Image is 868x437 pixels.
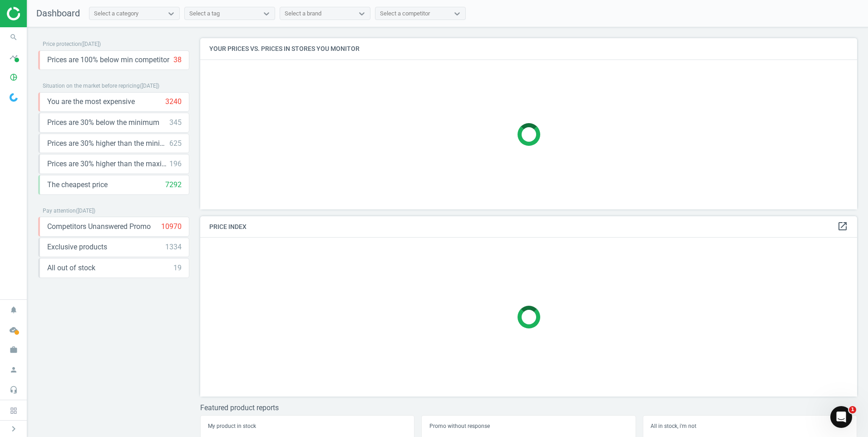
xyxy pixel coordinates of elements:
[285,10,321,18] div: Select a brand
[47,118,159,128] span: Prices are 30% below the minimum
[5,341,22,358] i: work
[5,301,22,318] i: notifications
[849,406,856,413] span: 1
[47,55,169,65] span: Prices are 100% below min competitor
[47,159,169,169] span: Prices are 30% higher than the maximal
[47,222,151,232] span: Competitors Unanswered Promo
[165,180,182,190] div: 7292
[200,403,857,412] h3: Featured product reports
[208,423,407,429] h5: My product in stock
[2,423,25,435] button: chevron_right
[165,242,182,252] div: 1334
[5,69,22,86] i: pie_chart_outlined
[5,321,22,338] i: cloud_done
[173,263,182,273] div: 19
[36,8,80,19] span: Dashboard
[651,423,849,429] h5: All in stock, i'm not
[47,242,107,252] span: Exclusive products
[43,83,140,89] span: Situation on the market before repricing
[200,216,857,238] h4: Price Index
[43,41,81,47] span: Price protection
[5,29,22,46] i: search
[7,7,71,20] img: ajHJNr6hYgQAAAAASUVORK5CYII=
[5,381,22,398] i: headset_mic
[837,221,848,233] a: open_in_new
[76,208,95,214] span: ( [DATE] )
[5,49,22,66] i: timeline
[169,118,182,128] div: 345
[8,423,19,434] i: chevron_right
[161,222,182,232] div: 10970
[173,55,182,65] div: 38
[380,10,430,18] div: Select a competitor
[169,159,182,169] div: 196
[837,221,848,232] i: open_in_new
[5,361,22,378] i: person
[429,423,628,429] h5: Promo without response
[200,38,857,60] h4: Your prices vs. prices in stores you monitor
[189,10,220,18] div: Select a tag
[10,93,18,102] img: wGWNvw8QSZomAAAAABJRU5ErkJggg==
[830,406,852,428] iframe: Intercom live chat
[47,263,95,273] span: All out of stock
[165,97,182,107] div: 3240
[169,139,182,149] div: 625
[47,180,108,190] span: The cheapest price
[81,41,101,47] span: ( [DATE] )
[47,139,169,149] span: Prices are 30% higher than the minimum
[94,10,138,18] div: Select a category
[140,83,159,89] span: ( [DATE] )
[43,208,76,214] span: Pay attention
[47,97,135,107] span: You are the most expensive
